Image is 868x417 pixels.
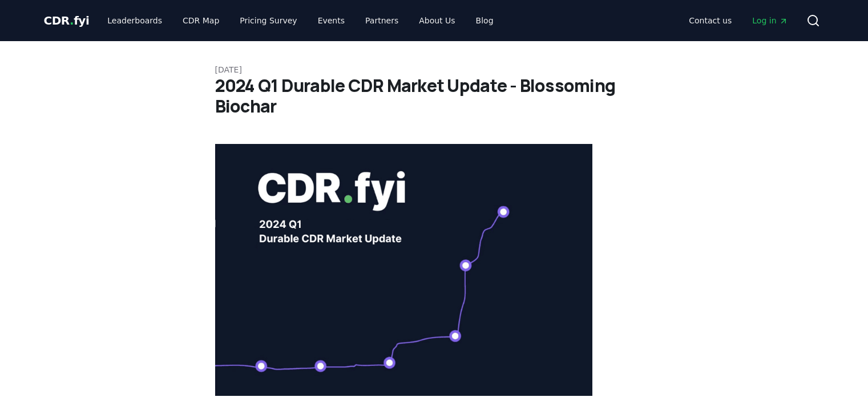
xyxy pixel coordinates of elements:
a: Leaderboards [98,10,171,31]
a: Events [309,10,354,31]
img: blog post image [215,144,593,396]
a: Contact us [680,10,741,31]
a: Pricing Survey [231,10,306,31]
a: Log in [743,10,797,31]
span: . [70,14,74,27]
span: Log in [752,15,788,26]
nav: Main [680,10,797,31]
nav: Main [98,10,502,31]
h1: 2024 Q1 Durable CDR Market Update - Blossoming Biochar [215,75,653,117]
a: CDR Map [173,10,228,31]
a: CDR.fyi [44,13,90,29]
p: [DATE] [215,64,653,75]
span: CDR fyi [44,14,90,27]
a: Blog [467,10,503,31]
a: Partners [356,10,407,31]
a: About Us [410,10,464,31]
